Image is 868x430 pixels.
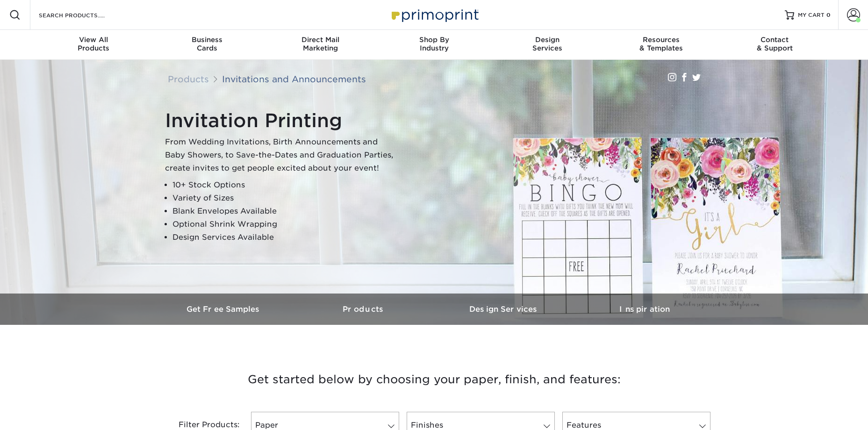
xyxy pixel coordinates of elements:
input: SEARCH PRODUCTS..... [38,9,129,21]
h3: Get Free Samples [154,305,294,314]
a: Products [168,74,209,84]
span: View All [37,36,151,44]
a: View AllProducts [37,30,151,60]
span: Shop By [377,36,491,44]
div: Marketing [264,36,377,52]
li: Design Services Available [172,231,399,244]
span: MY CART [798,11,825,19]
span: Contact [718,36,832,44]
h3: Products [294,305,434,314]
p: From Wedding Invitations, Birth Announcements and Baby Showers, to Save-the-Dates and Graduation ... [165,136,399,175]
a: Inspiration [574,294,715,325]
span: Direct Mail [264,36,377,44]
span: Design [491,36,604,44]
span: Resources [604,36,718,44]
a: Get Free Samples [154,294,294,325]
div: Industry [377,36,491,52]
a: Shop ByIndustry [377,30,491,60]
span: 0 [826,12,831,18]
a: Contact& Support [718,30,832,60]
a: DesignServices [491,30,604,60]
h3: Inspiration [574,305,715,314]
span: Business [150,36,264,44]
div: & Templates [604,36,718,52]
div: & Support [718,36,832,52]
h1: Invitation Printing [165,109,399,132]
img: Primoprint [387,5,481,25]
a: Invitations and Announcements [222,74,366,84]
li: Variety of Sizes [172,192,399,205]
a: Products [294,294,434,325]
li: 10+ Stock Options [172,179,399,192]
li: Optional Shrink Wrapping [172,218,399,231]
a: Design Services [434,294,574,325]
a: Resources& Templates [604,30,718,60]
li: Blank Envelopes Available [172,205,399,218]
div: Cards [150,36,264,52]
a: BusinessCards [150,30,264,60]
h3: Design Services [434,305,574,314]
div: Products [37,36,151,52]
div: Services [491,36,604,52]
h3: Get started below by choosing your paper, finish, and features: [161,358,708,401]
a: Direct MailMarketing [264,30,377,60]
